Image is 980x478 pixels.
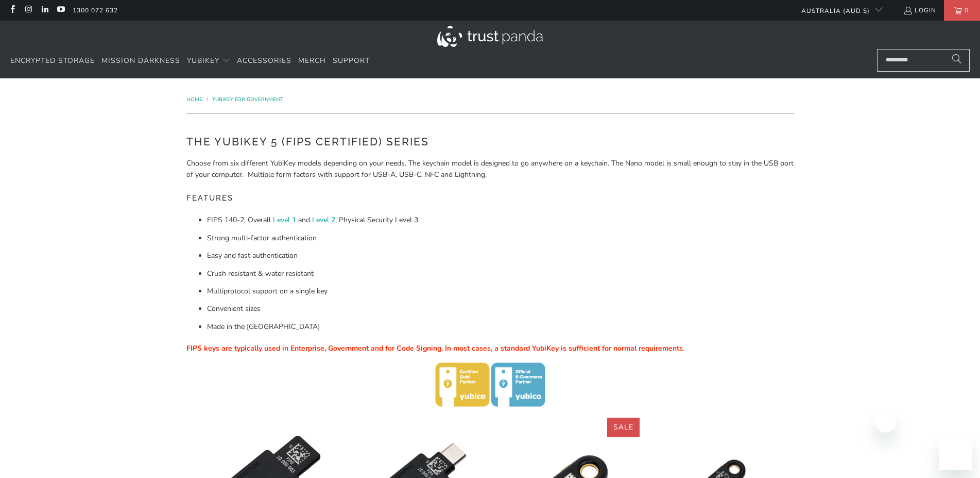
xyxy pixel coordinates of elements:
li: Strong multi-factor authentication [207,233,794,244]
span: Home [186,96,202,103]
a: Trust Panda Australia on LinkedIn [40,6,49,14]
li: Easy and fast authentication [207,250,794,261]
span: Merch [298,56,326,65]
a: Trust Panda Australia on Instagram [24,6,32,14]
a: Login [903,5,936,16]
a: 1300 072 632 [73,5,118,16]
span: Mission Darkness [101,56,180,65]
iframe: Close message [875,412,896,433]
button: Search [944,49,970,72]
a: Support [333,49,370,73]
a: Merch [298,49,326,73]
span: Sale [613,422,633,432]
li: Multiprotocol support on a single key [207,286,794,297]
span: YubiKey [187,56,219,65]
li: Made in the [GEOGRAPHIC_DATA] [207,321,794,333]
li: Convenient sizes [207,303,794,315]
a: Accessories [237,49,291,73]
a: Home [186,96,204,103]
span: / [207,96,208,103]
iframe: Button to launch messaging window [939,437,972,470]
span: Accessories [237,56,291,65]
span: FIPS keys are typically used in Enterprise, Government and for Code Signing. In most cases, a sta... [186,343,684,353]
a: Trust Panda Australia on Facebook [8,6,16,14]
li: FIPS 140-2, Overall and , Physical Security Level 3 [207,215,794,226]
summary: YubiKey [187,49,230,73]
h2: The YubiKey 5 (FIPS Certified) Series [186,134,794,150]
span: Support [333,56,370,65]
h5: Features [186,189,794,208]
a: Trust Panda Australia on YouTube [56,6,65,14]
img: Trust Panda Australia [437,26,543,47]
li: Crush resistant & water resistant [207,268,794,279]
input: Search... [877,49,970,72]
a: Mission Darkness [101,49,180,73]
a: Level 1 [273,215,296,225]
span: Encrypted Storage [10,56,95,65]
nav: Translation missing: en.navigation.header.main_nav [10,49,370,73]
a: Level 2 [312,215,335,225]
p: Choose from six different YubiKey models depending on your needs. The keychain model is designed ... [186,158,794,181]
a: Encrypted Storage [10,49,95,73]
a: YubiKey for Government [212,96,283,103]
